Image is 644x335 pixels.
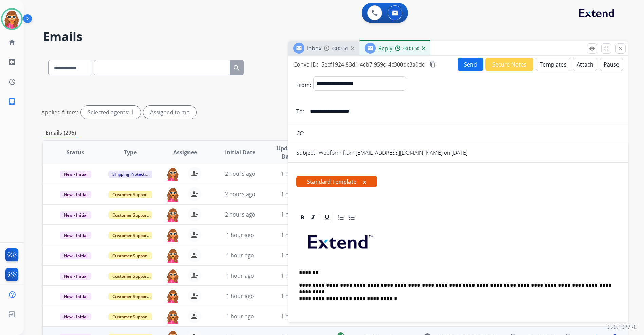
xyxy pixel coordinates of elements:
mat-icon: close [618,45,624,52]
button: Templates [536,58,570,71]
span: Type [124,148,137,156]
div: Assigned to me [143,106,196,119]
button: Secure Notes [485,58,533,71]
span: 2 hours ago [225,211,255,218]
span: 1 hour ago [281,292,309,300]
mat-icon: person_remove [191,170,199,178]
span: New - Initial [60,171,91,178]
img: avatar [2,10,21,29]
span: Customer Support [108,191,153,198]
mat-icon: person_remove [191,251,199,259]
img: agent-avatar [166,310,180,324]
span: 2 hours ago [225,170,255,178]
img: agent-avatar [166,208,180,222]
p: Subject: [296,149,317,157]
mat-icon: person_remove [191,210,199,219]
p: Emails (296) [43,129,79,137]
button: Pause [600,58,623,71]
span: Reply [378,44,392,52]
span: 1 hour ago [281,170,309,178]
span: New - Initial [60,191,91,198]
span: 1 hour ago [226,313,254,320]
mat-icon: person_remove [191,312,199,320]
p: CC: [296,129,304,137]
img: agent-avatar [166,187,180,202]
div: Underline [322,212,332,223]
span: 1 hour ago [281,252,309,259]
button: Send [458,58,483,71]
span: Inbox [307,44,321,52]
div: Selected agents: 1 [81,106,141,119]
span: New - Initial [60,293,91,300]
mat-icon: history [8,78,16,86]
button: x [363,178,366,186]
mat-icon: fullscreen [603,45,609,52]
div: Ordered List [336,212,346,223]
span: 00:02:51 [332,46,348,51]
mat-icon: home [8,38,16,46]
span: 1 hour ago [226,272,254,279]
div: Bullet List [347,212,357,223]
span: 1 hour ago [281,272,309,279]
span: 1 hour ago [226,231,254,239]
span: 1 hour ago [226,292,254,300]
p: 0.20.1027RC [606,323,637,331]
span: 1 hour ago [281,231,309,239]
span: Customer Support [108,232,153,239]
p: Webform from [EMAIL_ADDRESS][DOMAIN_NAME] on [DATE] [319,149,468,157]
mat-icon: search [233,64,241,72]
p: To: [296,107,304,115]
span: 00:01:50 [403,46,419,51]
div: Italic [308,212,318,223]
img: agent-avatar [166,228,180,242]
span: 5ecf1924-83d1-4cb7-959d-4c300dc3a0dc [321,61,425,68]
span: 1 hour ago [226,252,254,259]
h2: Emails [43,30,628,43]
span: Status [67,148,84,156]
span: Customer Support [108,313,153,320]
span: Customer Support [108,252,153,259]
mat-icon: inbox [8,97,16,106]
mat-icon: person_remove [191,272,199,280]
span: Shipping Protection [108,171,155,178]
span: New - Initial [60,232,91,239]
span: 1 hour ago [281,190,309,198]
p: Applied filters: [41,108,78,116]
img: agent-avatar [166,248,180,263]
span: Initial Date [225,148,255,156]
mat-icon: remove_red_eye [589,45,595,52]
span: 2 hours ago [225,190,255,198]
p: Convo ID: [293,60,318,69]
span: Customer Support [108,211,153,219]
mat-icon: list_alt [8,58,16,66]
span: Customer Support [108,273,153,280]
span: New - Initial [60,252,91,259]
button: Attach [573,58,597,71]
span: Customer Support [108,293,153,300]
span: New - Initial [60,273,91,280]
span: New - Initial [60,313,91,320]
div: Bold [297,212,307,223]
mat-icon: person_remove [191,292,199,300]
span: Assignee [173,148,197,156]
span: Updated Date [273,144,303,161]
img: agent-avatar [166,289,180,303]
span: 1 hour ago [281,211,309,218]
img: agent-avatar [166,167,180,181]
span: Standard Template [296,176,377,187]
img: agent-avatar [166,269,180,283]
mat-icon: person_remove [191,231,199,239]
span: 1 hour ago [281,313,309,320]
mat-icon: person_remove [191,190,199,198]
p: From: [296,81,311,89]
span: New - Initial [60,211,91,219]
mat-icon: content_copy [430,61,436,68]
